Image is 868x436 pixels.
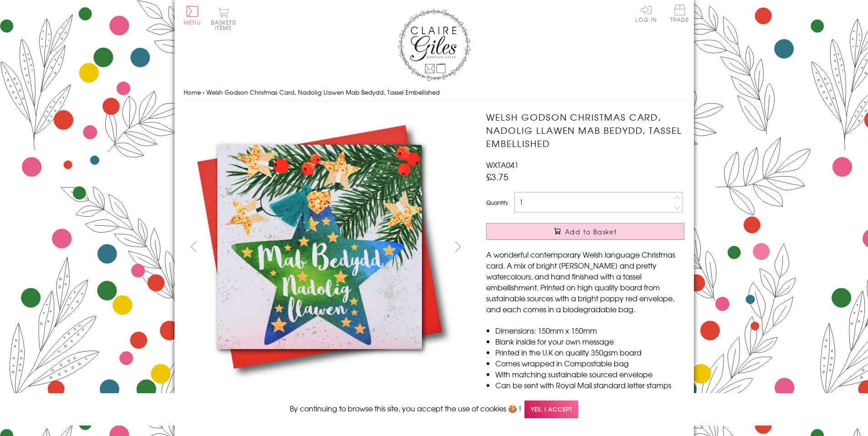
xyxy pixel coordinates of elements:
[495,347,684,358] li: Printed in the U.K on quality 350gsm board
[211,7,236,30] button: Basket0 items
[495,358,684,369] li: Comes wrapped in Compostable bag
[486,249,684,314] p: A wonderful contemporary Welsh language Christmas card. A mix of bright [PERSON_NAME] and pretty ...
[486,198,508,207] label: Quantity
[670,5,689,22] span: Trade
[206,88,440,96] span: Welsh Godson Christmas Card, Nadolig Llawen Mab Bedydd, Tassel Embellished
[486,223,684,240] button: Add to Basket
[447,236,468,257] button: next
[486,111,684,150] h1: Welsh Godson Christmas Card, Nadolig Llawen Mab Bedydd, Tassel Embellished
[184,236,204,257] button: prev
[635,5,657,22] a: Log In
[183,111,457,383] img: Welsh Godson Christmas Card, Nadolig Llawen Mab Bedydd, Tassel Embellished
[184,18,201,26] span: Menu
[203,88,205,96] span: ›
[184,88,201,96] a: Home
[215,18,236,32] span: 0 items
[184,83,685,102] nav: breadcrumbs
[398,9,471,81] img: Claire Giles Greetings Cards
[495,369,684,380] li: With matching sustainable sourced envelope
[468,111,741,384] img: Welsh Godson Christmas Card, Nadolig Llawen Mab Bedydd, Tassel Embellished
[495,380,684,390] li: Can be sent with Royal Mail standard letter stamps
[565,227,617,236] span: Add to Basket
[486,159,519,170] span: WXTA041
[524,401,578,418] span: Yes, I accept
[184,6,201,25] button: Menu
[486,170,508,183] span: £3.75
[495,325,684,336] li: Dimensions: 150mm x 150mm
[495,336,684,347] li: Blank inside for your own message
[670,5,689,24] a: Trade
